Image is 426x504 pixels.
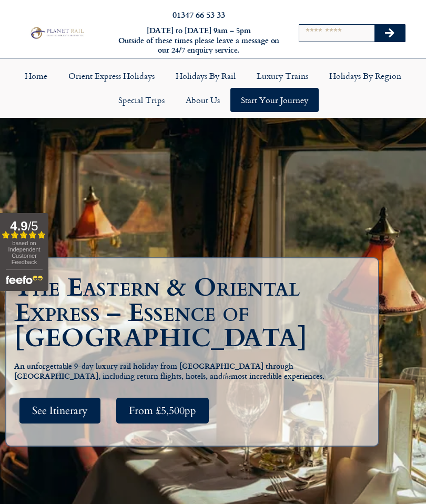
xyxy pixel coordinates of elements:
a: Home [14,64,58,88]
h6: [DATE] to [DATE] 9am – 5pm Outside of these times please leave a message on our 24/7 enquiry serv... [116,26,281,55]
button: Search [374,25,405,42]
a: 01347 66 53 33 [173,8,225,21]
nav: Menu [5,64,421,112]
h1: The Eastern & Oriental Express – Essence of [GEOGRAPHIC_DATA] [14,275,376,351]
em: the [222,371,231,384]
a: From £5,500pp [116,398,209,424]
a: Holidays by Rail [165,64,246,88]
a: About Us [175,88,230,112]
a: See Itinerary [19,398,100,424]
a: Holidays by Region [319,64,412,88]
span: From £5,500pp [129,404,196,417]
a: Orient Express Holidays [58,64,165,88]
a: Start your Journey [230,88,319,112]
a: Luxury Trains [246,64,319,88]
h5: An unforgettable 9-day luxury rail holiday from [GEOGRAPHIC_DATA] through [GEOGRAPHIC_DATA], incl... [14,361,370,382]
span: See Itinerary [32,404,88,417]
img: Planet Rail Train Holidays Logo [28,26,85,40]
a: Special Trips [108,88,175,112]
